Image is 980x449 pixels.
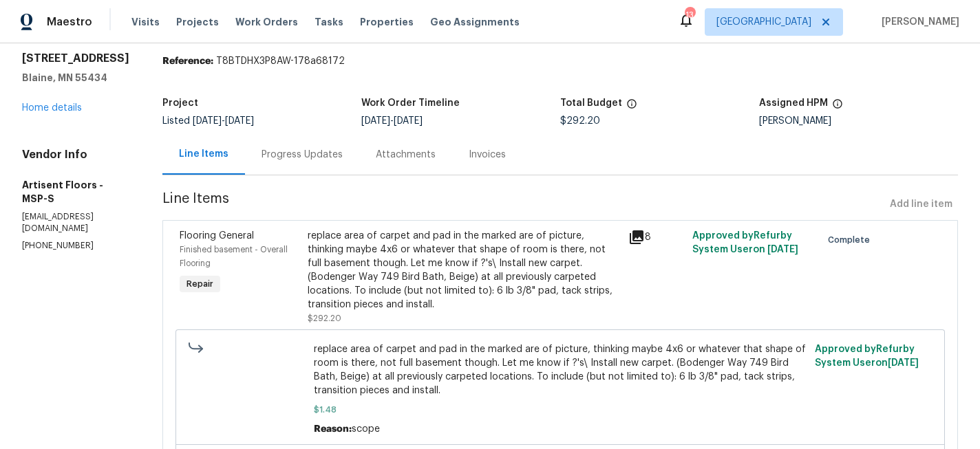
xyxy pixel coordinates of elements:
[308,314,341,322] span: $292.20
[628,229,684,245] div: 8
[180,245,288,267] span: Finished basement - Overall Flooring
[131,15,160,29] span: Visits
[22,178,129,206] h5: Artisent Floors - MSP-S
[361,116,423,126] span: -
[162,56,213,66] b: Reference:
[47,15,92,29] span: Maestro
[376,148,436,162] div: Attachments
[308,229,620,311] div: replace area of carpet and pad in the marked are of picture, thinking maybe 4x6 or whatever that ...
[162,116,254,126] span: Listed
[225,116,254,126] span: [DATE]
[314,424,352,434] span: Reason:
[759,116,958,126] div: [PERSON_NAME]
[193,116,222,126] span: [DATE]
[560,98,622,108] h5: Total Budget
[22,103,82,113] a: Home details
[314,403,807,417] span: $1.48
[888,358,919,368] span: [DATE]
[235,15,298,29] span: Work Orders
[361,98,460,108] h5: Work Order Timeline
[193,116,254,126] span: -
[179,147,228,161] div: Line Items
[162,54,958,68] div: T8BTDHX3P8AW-178a68172
[162,192,884,217] span: Line Items
[430,15,520,29] span: Geo Assignments
[180,231,254,241] span: Flooring General
[815,344,919,368] span: Approved by Refurby System User on
[315,17,343,27] span: Tasks
[314,342,807,397] span: replace area of carpet and pad in the marked are of picture, thinking maybe 4x6 or whatever that ...
[394,116,423,126] span: [DATE]
[361,116,390,126] span: [DATE]
[162,98,198,108] h5: Project
[685,8,694,22] div: 13
[716,15,811,29] span: [GEOGRAPHIC_DATA]
[181,277,219,291] span: Repair
[22,52,129,65] h2: [STREET_ADDRESS]
[352,424,380,434] span: scope
[626,98,637,116] span: The total cost of line items that have been proposed by Opendoor. This sum includes line items th...
[832,98,843,116] span: The hpm assigned to this work order.
[22,71,129,85] h5: Blaine, MN 55434
[176,15,219,29] span: Projects
[759,98,828,108] h5: Assigned HPM
[469,148,506,162] div: Invoices
[560,116,600,126] span: $292.20
[22,240,129,252] p: [PHONE_NUMBER]
[828,233,875,247] span: Complete
[876,15,959,29] span: [PERSON_NAME]
[262,148,343,162] div: Progress Updates
[360,15,414,29] span: Properties
[22,211,129,234] p: [EMAIL_ADDRESS][DOMAIN_NAME]
[692,231,798,254] span: Approved by Refurby System User on
[767,245,798,254] span: [DATE]
[22,148,129,162] h4: Vendor Info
